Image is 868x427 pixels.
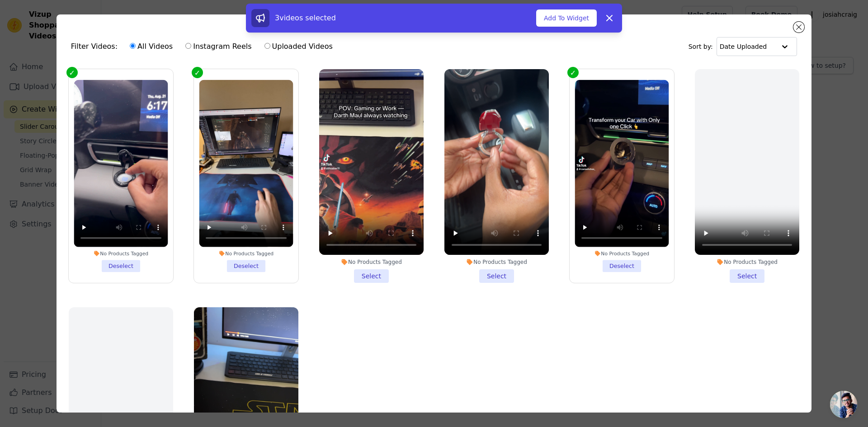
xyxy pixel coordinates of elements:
[275,14,336,22] span: 3 videos selected
[689,37,797,56] div: Sort by:
[319,258,424,266] div: No Products Tagged
[199,250,293,257] div: No Products Tagged
[74,250,168,257] div: No Products Tagged
[536,9,597,27] button: Add To Widget
[830,391,857,418] a: Open chat
[695,258,799,266] div: No Products Tagged
[264,41,333,52] label: Uploaded Videos
[71,36,338,57] div: Filter Videos:
[444,258,549,266] div: No Products Tagged
[575,250,669,257] div: No Products Tagged
[185,41,252,52] label: Instagram Reels
[129,41,173,52] label: All Videos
